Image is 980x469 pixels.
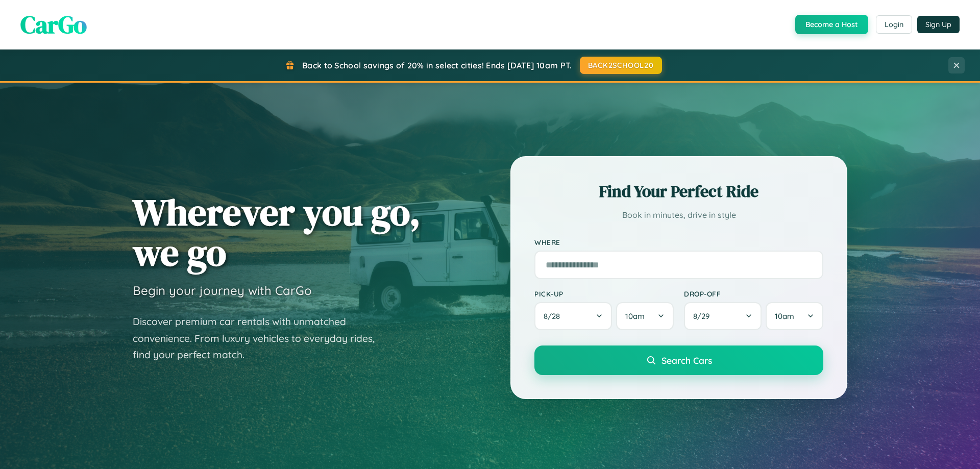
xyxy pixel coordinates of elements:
span: 10am [625,311,645,321]
button: Sign Up [917,16,960,33]
button: 10am [616,302,674,330]
label: Drop-off [684,289,823,298]
p: Discover premium car rentals with unmatched convenience. From luxury vehicles to everyday rides, ... [133,313,388,363]
button: BACK2SCHOOL20 [580,57,662,74]
span: 8 / 28 [544,311,565,321]
p: Book in minutes, drive in style [534,208,823,223]
span: CarGo [20,8,87,41]
span: Back to School savings of 20% in select cities! Ends [DATE] 10am PT. [302,60,572,70]
h1: Wherever you go, we go [133,192,421,273]
h3: Begin your journey with CarGo [133,283,312,298]
label: Pick-up [534,289,674,298]
button: Become a Host [795,15,868,34]
button: Search Cars [534,345,823,375]
span: 8 / 29 [693,311,715,321]
span: 10am [775,311,794,321]
button: Login [876,15,912,34]
span: Search Cars [661,355,712,366]
label: Where [534,238,823,246]
button: 8/28 [534,302,612,330]
button: 8/29 [684,302,762,330]
h2: Find Your Perfect Ride [534,180,823,203]
button: 10am [766,302,823,330]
